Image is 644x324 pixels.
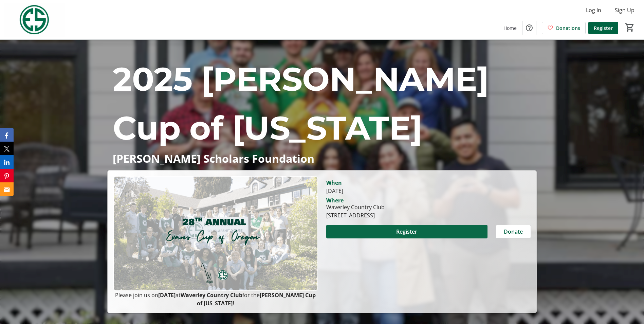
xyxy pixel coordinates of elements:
[113,176,318,291] img: Campaign CTA Media Photo
[504,228,523,236] span: Donate
[396,228,417,236] span: Register
[615,6,634,14] span: Sign Up
[586,6,601,14] span: Log In
[326,203,385,211] div: Waverley Country Club
[158,291,176,299] strong: [DATE]
[594,24,613,32] span: Register
[503,24,517,32] span: Home
[326,187,531,195] div: [DATE]
[498,22,522,34] a: Home
[522,21,536,35] button: Help
[326,225,487,238] button: Register
[609,5,640,16] button: Sign Up
[496,225,531,238] button: Donate
[326,211,385,219] div: [STREET_ADDRESS]
[113,59,489,148] span: 2025 [PERSON_NAME] Cup of [US_STATE]
[113,152,531,164] p: [PERSON_NAME] Scholars Foundation
[588,22,618,34] a: Register
[326,179,342,187] div: When
[556,24,580,32] span: Donations
[113,291,318,307] p: Please join us on at for the
[581,5,607,16] button: Log In
[4,3,65,37] img: Evans Scholars Foundation's Logo
[624,21,636,34] button: Cart
[181,291,242,299] strong: Waverley Country Club
[542,22,586,34] a: Donations
[326,198,344,203] div: Where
